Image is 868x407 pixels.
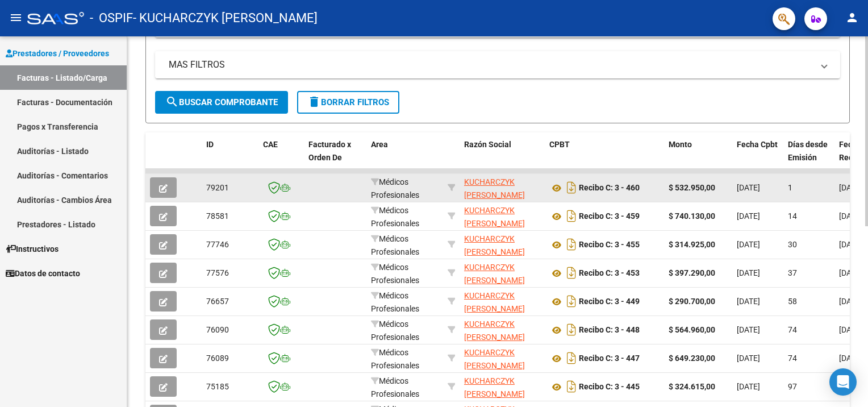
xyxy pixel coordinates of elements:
strong: $ 324.615,00 [669,382,715,391]
strong: $ 314.925,00 [669,240,715,249]
strong: Recibo C: 3 - 453 [579,269,640,278]
div: 20226531557 [464,346,540,370]
span: [DATE] [839,268,862,277]
span: [DATE] [839,240,862,249]
div: 20226531557 [464,204,540,228]
span: Prestadores / Proveedores [6,47,109,60]
div: 20226531557 [464,261,540,285]
mat-icon: menu [9,11,23,24]
mat-icon: person [845,11,859,24]
span: CAE [263,140,278,149]
strong: $ 564.960,00 [669,325,715,334]
i: Descargar documento [564,178,579,197]
span: Días desde Emisión [788,140,828,162]
datatable-header-cell: CAE [258,132,304,182]
button: Borrar Filtros [297,91,399,114]
strong: $ 532.950,00 [669,183,715,192]
span: KUCHARCZYK [PERSON_NAME] [464,376,525,398]
span: [DATE] [737,354,760,363]
strong: $ 290.700,00 [669,297,715,306]
mat-expansion-panel-header: MAS FILTROS [155,51,840,78]
span: 76657 [206,297,229,306]
datatable-header-cell: Días desde Emisión [783,132,834,182]
i: Descargar documento [564,207,579,225]
span: Médicos Profesionales [371,263,419,285]
strong: Recibo C: 3 - 459 [579,212,640,221]
span: Instructivos [6,243,59,255]
span: Monto [669,140,692,149]
span: [DATE] [737,325,760,334]
span: Médicos Profesionales [371,234,419,256]
span: KUCHARCZYK [PERSON_NAME] [464,234,525,256]
span: 97 [788,382,797,391]
i: Descargar documento [564,349,579,367]
span: 77746 [206,240,229,249]
span: 58 [788,297,797,306]
datatable-header-cell: CPBT [545,132,664,182]
span: Médicos Profesionales [371,376,419,398]
i: Descargar documento [564,264,579,282]
strong: $ 740.130,00 [669,211,715,221]
i: Descargar documento [564,292,579,310]
span: [DATE] [737,240,760,249]
span: 74 [788,325,797,334]
span: 78581 [206,211,229,221]
span: Médicos Profesionales [371,291,419,313]
span: [DATE] [737,183,760,192]
span: Buscar Comprobante [165,97,278,107]
datatable-header-cell: Razón Social [460,132,545,182]
i: Descargar documento [564,235,579,254]
span: [DATE] [839,354,862,363]
span: KUCHARCZYK [PERSON_NAME] [464,206,525,228]
span: Médicos Profesionales [371,177,419,200]
span: Datos de contacto [6,267,80,280]
span: Médicos Profesionales [371,348,419,370]
span: 74 [788,354,797,363]
span: [DATE] [839,325,862,334]
i: Descargar documento [564,321,579,339]
datatable-header-cell: Fecha Cpbt [732,132,783,182]
span: CPBT [549,140,570,149]
strong: Recibo C: 3 - 445 [579,383,640,392]
mat-panel-title: MAS FILTROS [169,59,813,71]
span: Area [371,140,388,149]
span: 37 [788,268,797,277]
span: Borrar Filtros [307,97,389,107]
span: Razón Social [464,140,511,149]
span: 79201 [206,183,229,192]
strong: Recibo C: 3 - 449 [579,297,640,306]
span: [DATE] [839,211,862,221]
span: [DATE] [737,297,760,306]
div: 20226531557 [464,318,540,342]
span: ID [206,140,214,149]
span: [DATE] [737,211,760,221]
strong: Recibo C: 3 - 455 [579,240,640,250]
span: 76089 [206,354,229,363]
span: KUCHARCZYK [PERSON_NAME] [464,263,525,285]
strong: Recibo C: 3 - 447 [579,354,640,363]
datatable-header-cell: Facturado x Orden De [304,132,366,182]
div: 20226531557 [464,375,540,398]
span: KUCHARCZYK [PERSON_NAME] [464,319,525,342]
div: 20226531557 [464,176,540,200]
span: [DATE] [737,382,760,391]
span: Médicos Profesionales [371,319,419,342]
span: [DATE] [839,183,862,192]
span: [DATE] [737,268,760,277]
span: KUCHARCZYK [PERSON_NAME] [464,291,525,313]
datatable-header-cell: Monto [664,132,732,182]
span: KUCHARCZYK [PERSON_NAME] [464,348,525,370]
span: 75185 [206,382,229,391]
span: - KUCHARCZYK [PERSON_NAME] [133,6,318,31]
div: 20226531557 [464,232,540,256]
span: 1 [788,183,792,192]
span: Fecha Cpbt [737,140,778,149]
mat-icon: delete [307,95,321,109]
strong: Recibo C: 3 - 448 [579,326,640,335]
span: 30 [788,240,797,249]
span: 14 [788,211,797,221]
span: - OSPIF [90,6,133,31]
datatable-header-cell: Area [366,132,443,182]
strong: $ 397.290,00 [669,268,715,277]
strong: $ 649.230,00 [669,354,715,363]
